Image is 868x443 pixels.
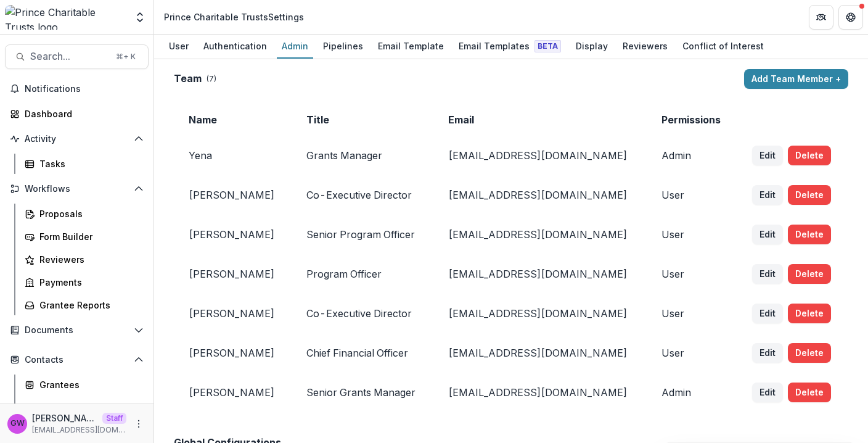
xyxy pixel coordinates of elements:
td: [PERSON_NAME] [174,373,292,412]
button: Delete [788,343,831,363]
a: Reviewers [618,35,673,59]
td: Co-Executive Director [292,294,433,333]
div: User [164,37,194,55]
a: Email Template [373,35,449,59]
div: Authentication [199,37,272,55]
a: Tasks [20,154,149,174]
td: [EMAIL_ADDRESS][DOMAIN_NAME] [433,215,647,254]
a: Pipelines [318,35,368,59]
div: Grantees [39,378,139,391]
div: Prince Charitable Trusts Settings [164,10,304,23]
button: Delete [788,383,831,402]
a: Proposals [20,204,149,224]
button: Partners [809,5,833,30]
a: Email Templates Beta [454,35,566,59]
h2: Team [174,73,202,85]
td: Name [174,104,292,136]
button: Delete [788,304,831,323]
div: ⌘ + K [113,50,138,64]
div: Reviewers [618,37,673,55]
td: [PERSON_NAME] [174,175,292,215]
td: Co-Executive Director [292,175,433,215]
button: Add Team Member + [744,69,848,89]
span: Contacts [25,355,129,365]
a: Grantees [20,375,149,395]
button: Edit [752,383,783,402]
span: Search... [30,51,108,62]
button: Open entity switcher [131,5,149,30]
button: Search... [5,44,149,69]
td: [EMAIL_ADDRESS][DOMAIN_NAME] [433,175,647,215]
div: Email Template [373,37,449,55]
button: Delete [788,146,831,165]
td: User [647,254,737,294]
div: Admin [277,37,313,55]
td: User [647,294,737,333]
span: Activity [25,134,129,144]
div: Grantee Reports [39,299,139,312]
td: [EMAIL_ADDRESS][DOMAIN_NAME] [433,333,647,373]
a: Reviewers [20,249,149,270]
td: [PERSON_NAME] [174,254,292,294]
div: Conflict of Interest [678,37,769,55]
td: Chief Financial Officer [292,333,433,373]
button: Edit [752,343,783,363]
td: [EMAIL_ADDRESS][DOMAIN_NAME] [433,373,647,412]
span: Notifications [25,84,144,94]
button: Open Workflows [5,179,149,199]
button: Delete [788,185,831,205]
a: Authentication [199,35,272,59]
div: Pipelines [318,37,368,55]
a: Dashboard [5,104,149,124]
p: Staff [102,413,126,424]
div: Tasks [39,157,139,170]
td: Title [292,104,433,136]
td: Admin [647,136,737,175]
td: [EMAIL_ADDRESS][DOMAIN_NAME] [433,254,647,294]
a: Conflict of Interest [678,35,769,59]
td: User [647,215,737,254]
button: Open Contacts [5,350,149,370]
span: Workflows [25,184,129,194]
td: Program Officer [292,254,433,294]
p: [EMAIL_ADDRESS][DOMAIN_NAME] [32,424,126,436]
div: Grace W [10,420,25,428]
td: [PERSON_NAME] [174,294,292,333]
a: Admin [277,35,313,59]
button: Open Activity [5,129,149,149]
span: Documents [25,325,129,336]
div: Email Templates [454,37,566,55]
div: Form Builder [39,230,139,243]
div: Payments [39,276,139,289]
td: Permissions [647,104,737,136]
img: Prince Charitable Trusts logo [5,5,126,30]
p: ( 7 ) [207,73,216,85]
td: [PERSON_NAME] [174,215,292,254]
td: [EMAIL_ADDRESS][DOMAIN_NAME] [433,136,647,175]
div: Display [571,37,613,55]
a: Communications [20,397,149,418]
div: Communications [39,401,139,414]
td: Yena [174,136,292,175]
button: Open Documents [5,320,149,340]
td: Senior Program Officer [292,215,433,254]
nav: breadcrumb [159,8,309,26]
button: Edit [752,146,783,165]
button: Edit [752,225,783,244]
a: Grantee Reports [20,295,149,315]
td: [EMAIL_ADDRESS][DOMAIN_NAME] [433,294,647,333]
a: Display [571,35,613,59]
td: Email [433,104,647,136]
button: Delete [788,225,831,244]
div: Reviewers [39,253,139,266]
td: User [647,333,737,373]
button: More [131,416,146,431]
a: User [164,35,194,59]
button: Edit [752,185,783,205]
button: Edit [752,304,783,323]
td: Grants Manager [292,136,433,175]
a: Payments [20,272,149,292]
button: Delete [788,264,831,284]
td: Admin [647,373,737,412]
a: Form Builder [20,226,149,247]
